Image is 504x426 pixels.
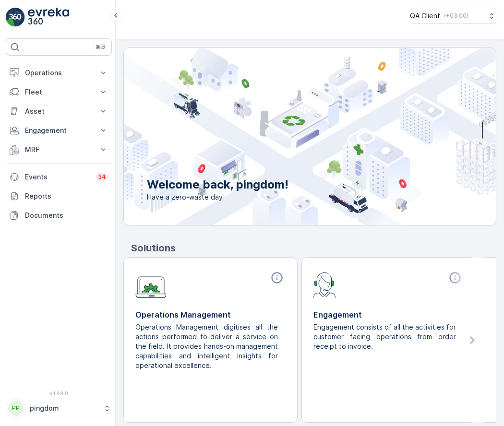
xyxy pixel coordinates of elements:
[25,126,93,135] p: Engagement
[131,241,496,255] p: Solutions
[147,177,288,192] p: Welcome back, pingdom!
[6,63,112,83] button: Operations
[6,83,112,102] button: Fleet
[30,403,98,413] p: pingdom
[25,191,108,201] p: Reports
[6,102,112,121] button: Asset
[135,309,286,320] p: Operations Management
[81,48,496,225] img: city illustration
[25,106,93,116] p: Asset
[6,398,112,418] button: PPpingdom
[135,271,167,298] img: module-icon
[6,167,112,187] a: Events34
[8,401,24,416] div: PP
[410,11,440,21] p: QA Client
[313,309,464,320] p: Engagement
[28,8,69,27] img: logo_light-DOdMpM7g.png
[98,173,106,181] p: 34
[25,172,90,182] p: Events
[6,121,112,140] button: Engagement
[444,12,468,20] p: ( +03:00 )
[6,8,25,27] img: logo
[147,192,288,202] span: Have a zero-waste day
[25,87,93,97] p: Fleet
[25,145,93,154] p: MRF
[135,322,278,370] p: Operations Management digitises all the actions performed to deliver a service on the field. It p...
[6,140,112,159] button: MRF
[313,322,456,351] p: Engagement consists of all the activities for customer facing operations from order receipt to in...
[410,8,496,24] button: QA Client(+03:00)
[6,187,112,206] a: Reports
[25,211,108,220] p: Documents
[96,43,105,51] p: ⌘B
[25,68,93,78] p: Operations
[6,390,112,396] span: v 1.49.0
[313,271,336,298] img: module-icon
[6,206,112,225] a: Documents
